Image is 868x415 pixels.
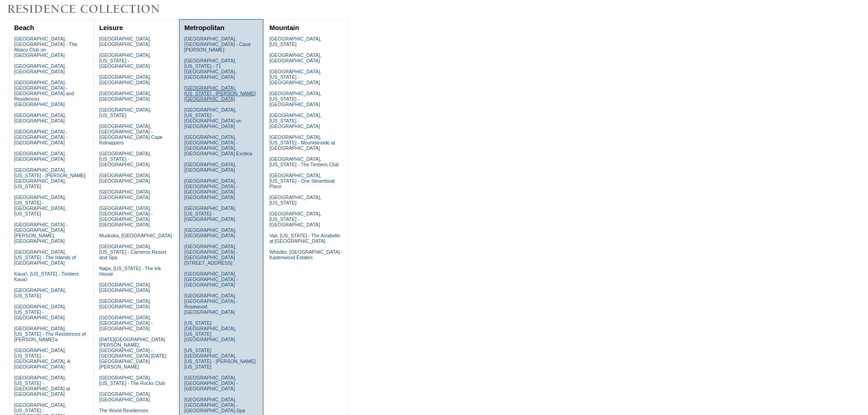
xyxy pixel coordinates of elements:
[99,375,165,386] a: [GEOGRAPHIC_DATA], [US_STATE] - The Rocks Club
[269,69,321,85] a: [GEOGRAPHIC_DATA], [US_STATE] - [GEOGRAPHIC_DATA]
[184,293,237,315] a: [GEOGRAPHIC_DATA], [GEOGRAPHIC_DATA] - Rosewood [GEOGRAPHIC_DATA]
[184,24,224,31] a: Metropolitan
[99,123,163,145] a: [GEOGRAPHIC_DATA], [GEOGRAPHIC_DATA] - [GEOGRAPHIC_DATA] Cape Kidnappers
[269,195,321,205] a: [GEOGRAPHIC_DATA], [US_STATE]
[14,375,70,397] a: [GEOGRAPHIC_DATA], [US_STATE] - [GEOGRAPHIC_DATA] at [GEOGRAPHIC_DATA]
[184,107,241,129] a: [GEOGRAPHIC_DATA], [US_STATE] - [GEOGRAPHIC_DATA] on [GEOGRAPHIC_DATA]
[99,189,151,200] a: [GEOGRAPHIC_DATA], [GEOGRAPHIC_DATA]
[184,36,250,52] a: [GEOGRAPHIC_DATA], [GEOGRAPHIC_DATA] - Casa [PERSON_NAME]
[99,391,151,402] a: [GEOGRAPHIC_DATA], [GEOGRAPHIC_DATA]
[99,315,153,331] a: [GEOGRAPHIC_DATA], [GEOGRAPHIC_DATA] - [GEOGRAPHIC_DATA]
[99,298,151,309] a: [GEOGRAPHIC_DATA], [GEOGRAPHIC_DATA]
[99,91,151,102] a: [GEOGRAPHIC_DATA], [GEOGRAPHIC_DATA]
[14,80,74,107] a: [GEOGRAPHIC_DATA], [GEOGRAPHIC_DATA] - [GEOGRAPHIC_DATA] and Residences [GEOGRAPHIC_DATA]
[14,151,66,162] a: [GEOGRAPHIC_DATA], [GEOGRAPHIC_DATA]
[99,408,149,413] a: The World Residences
[14,36,77,58] a: [GEOGRAPHIC_DATA], [GEOGRAPHIC_DATA] - The Abaco Club on [GEOGRAPHIC_DATA]
[99,266,161,277] a: Napa, [US_STATE] - The Ink House
[14,195,66,216] a: [GEOGRAPHIC_DATA], [US_STATE] - [GEOGRAPHIC_DATA], [US_STATE]
[99,74,151,85] a: [GEOGRAPHIC_DATA], [GEOGRAPHIC_DATA]
[269,249,343,260] a: Whistler, [GEOGRAPHIC_DATA] - Kadenwood Estates
[14,287,66,298] a: [GEOGRAPHIC_DATA], [US_STATE]
[99,24,123,31] a: Leisure
[14,348,70,369] a: [GEOGRAPHIC_DATA], [US_STATE] - [GEOGRAPHIC_DATA], A [GEOGRAPHIC_DATA]
[14,222,67,244] a: [GEOGRAPHIC_DATA] - [GEOGRAPHIC_DATA][PERSON_NAME], [GEOGRAPHIC_DATA]
[99,282,151,293] a: [GEOGRAPHIC_DATA], [GEOGRAPHIC_DATA]
[269,113,321,129] a: [GEOGRAPHIC_DATA], [US_STATE] - [GEOGRAPHIC_DATA]
[269,156,339,167] a: [GEOGRAPHIC_DATA], [US_STATE] - The Timbers Club
[184,375,237,391] a: [GEOGRAPHIC_DATA], [GEOGRAPHIC_DATA] - [GEOGRAPHIC_DATA]
[184,58,236,80] a: [GEOGRAPHIC_DATA], [US_STATE] - 71 [GEOGRAPHIC_DATA], [GEOGRAPHIC_DATA]
[99,36,151,47] a: [GEOGRAPHIC_DATA], [GEOGRAPHIC_DATA]
[184,85,256,102] a: [GEOGRAPHIC_DATA], [US_STATE] - [PERSON_NAME][GEOGRAPHIC_DATA]
[99,52,151,69] a: [GEOGRAPHIC_DATA], [US_STATE] - [GEOGRAPHIC_DATA]
[99,173,151,184] a: [GEOGRAPHIC_DATA], [GEOGRAPHIC_DATA]
[269,173,335,189] a: [GEOGRAPHIC_DATA], [US_STATE] - One Steamboat Place
[14,271,79,282] a: Kaua'i, [US_STATE] - Timbers Kaua'i
[269,36,321,47] a: [GEOGRAPHIC_DATA], [US_STATE]
[269,91,321,107] a: [GEOGRAPHIC_DATA], [US_STATE] - [GEOGRAPHIC_DATA]
[269,211,321,227] a: [GEOGRAPHIC_DATA], [US_STATE] - [GEOGRAPHIC_DATA]
[14,113,66,123] a: [GEOGRAPHIC_DATA], [GEOGRAPHIC_DATA]
[14,326,86,342] a: [GEOGRAPHIC_DATA], [US_STATE] - The Residences of [PERSON_NAME]'a
[99,337,166,369] a: [DATE][GEOGRAPHIC_DATA][PERSON_NAME], [GEOGRAPHIC_DATA] - [GEOGRAPHIC_DATA] [DATE][GEOGRAPHIC_DAT...
[14,249,76,266] a: [GEOGRAPHIC_DATA], [US_STATE] - The Islands of [GEOGRAPHIC_DATA]
[14,63,66,74] a: [GEOGRAPHIC_DATA], [GEOGRAPHIC_DATA]
[184,397,245,413] a: [GEOGRAPHIC_DATA], [GEOGRAPHIC_DATA] - [GEOGRAPHIC_DATA]-Spa
[184,162,236,173] a: [GEOGRAPHIC_DATA], [GEOGRAPHIC_DATA]
[14,129,67,145] a: [GEOGRAPHIC_DATA] - [GEOGRAPHIC_DATA] - [GEOGRAPHIC_DATA]
[184,320,236,342] a: [US_STATE][GEOGRAPHIC_DATA], [US_STATE][GEOGRAPHIC_DATA]
[269,134,335,151] a: [GEOGRAPHIC_DATA], [US_STATE] - Mountainside at [GEOGRAPHIC_DATA]
[184,134,252,156] a: [GEOGRAPHIC_DATA], [GEOGRAPHIC_DATA] - [GEOGRAPHIC_DATA], [GEOGRAPHIC_DATA] Exotica
[269,52,321,63] a: [GEOGRAPHIC_DATA], [GEOGRAPHIC_DATA]
[14,304,66,320] a: [GEOGRAPHIC_DATA], [US_STATE] - [GEOGRAPHIC_DATA]
[184,205,236,222] a: [GEOGRAPHIC_DATA], [US_STATE] - [GEOGRAPHIC_DATA]
[269,24,299,31] a: Mountain
[99,107,151,118] a: [GEOGRAPHIC_DATA], [US_STATE]
[184,244,237,266] a: [GEOGRAPHIC_DATA], [GEOGRAPHIC_DATA] - [GEOGRAPHIC_DATA][STREET_ADDRESS]
[14,24,34,31] a: Beach
[184,271,237,287] a: [GEOGRAPHIC_DATA], [GEOGRAPHIC_DATA] - [GEOGRAPHIC_DATA]
[99,151,151,167] a: [GEOGRAPHIC_DATA], [US_STATE] - [GEOGRAPHIC_DATA]
[184,178,237,200] a: [GEOGRAPHIC_DATA], [GEOGRAPHIC_DATA] - [GEOGRAPHIC_DATA] [GEOGRAPHIC_DATA]
[99,205,153,227] a: [GEOGRAPHIC_DATA], [GEOGRAPHIC_DATA] - [GEOGRAPHIC_DATA] [GEOGRAPHIC_DATA]
[184,227,236,238] a: [GEOGRAPHIC_DATA], [GEOGRAPHIC_DATA]
[269,233,340,244] a: Vail, [US_STATE] - The Arrabelle at [GEOGRAPHIC_DATA]
[99,244,166,260] a: [GEOGRAPHIC_DATA], [US_STATE] - Carneros Resort and Spa
[184,348,256,369] a: [US_STATE][GEOGRAPHIC_DATA], [US_STATE] - [PERSON_NAME] [US_STATE]
[14,167,86,189] a: [GEOGRAPHIC_DATA], [US_STATE] - [PERSON_NAME][GEOGRAPHIC_DATA], [US_STATE]
[99,233,172,238] a: Muskoka, [GEOGRAPHIC_DATA]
